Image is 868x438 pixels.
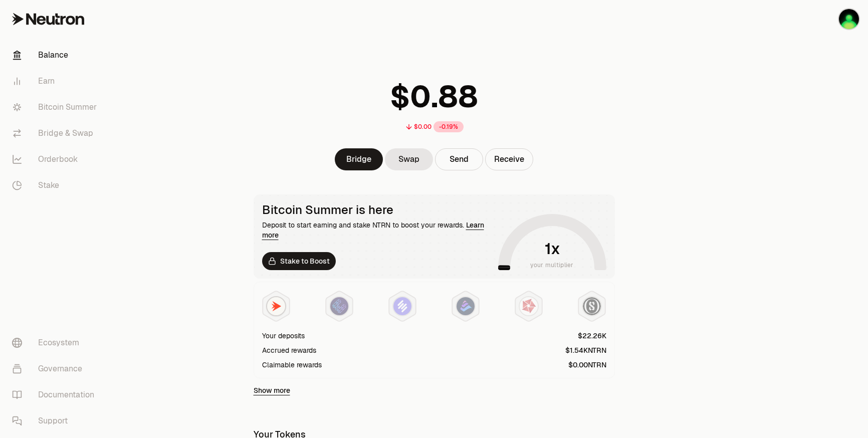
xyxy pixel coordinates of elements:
[414,123,431,131] div: $0.00
[262,331,305,341] div: Your deposits
[4,120,108,146] a: Bridge & Swap
[4,94,108,120] a: Bitcoin Summer
[262,220,494,240] div: Deposit to start earning and stake NTRN to boost your rewards.
[4,408,108,434] a: Support
[4,68,108,94] a: Earn
[4,356,108,382] a: Governance
[262,203,494,217] div: Bitcoin Summer is here
[330,297,348,315] img: EtherFi Points
[457,297,475,315] img: Bedrock Diamonds
[4,382,108,408] a: Documentation
[4,42,108,68] a: Balance
[262,345,316,355] div: Accrued rewards
[485,148,533,170] button: Receive
[4,330,108,356] a: Ecosystem
[435,148,483,170] button: Send
[520,297,538,315] img: Mars Fragments
[393,297,411,315] img: Solv Points
[262,252,336,270] a: Stake to Boost
[4,146,108,172] a: Orderbook
[254,385,290,395] a: Show more
[839,9,859,29] img: KO
[583,297,601,315] img: Structured Points
[267,297,285,315] img: NTRN
[385,148,433,170] a: Swap
[335,148,383,170] a: Bridge
[433,121,464,132] div: -0.19%
[4,172,108,198] a: Stake
[530,260,574,270] span: your multiplier
[262,360,322,370] div: Claimable rewards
